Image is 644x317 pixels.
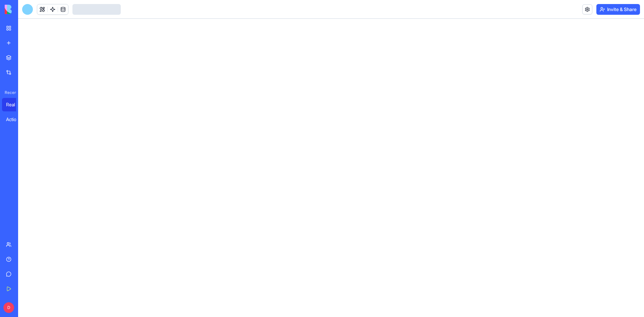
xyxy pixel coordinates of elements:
button: Invite & Share [596,4,640,15]
img: logo [5,5,46,14]
div: Action [6,116,25,123]
a: Action [2,113,29,126]
span: Recent [2,90,16,95]
div: Real Estate AI Assistant [6,101,25,108]
a: Real Estate AI Assistant [2,98,29,111]
span: D [3,302,14,313]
